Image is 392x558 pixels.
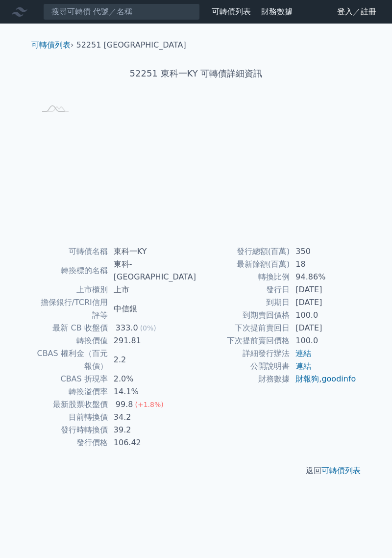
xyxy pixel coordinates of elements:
td: 中信銀 [108,296,196,322]
td: 詳細發行辦法 [196,347,290,360]
td: 最新股票收盤價 [35,398,108,411]
a: 登入／註冊 [329,4,384,20]
td: 291.81 [108,334,196,347]
td: 14.1% [108,385,196,398]
td: 轉換比例 [196,271,290,283]
td: 39.2 [108,424,196,436]
td: 18 [290,258,357,271]
td: 最新 CB 收盤價 [35,322,108,334]
td: 公開說明書 [196,360,290,373]
td: 東科一KY [108,245,196,258]
td: 發行時轉換價 [35,424,108,436]
td: , [290,373,357,385]
td: 100.0 [290,334,357,347]
a: 可轉債列表 [212,7,251,16]
a: 連結 [295,349,311,358]
td: 下次提前賣回價格 [196,334,290,347]
h1: 52251 東科一KY 可轉債詳細資訊 [24,67,368,80]
td: 發行日 [196,283,290,296]
a: 財務數據 [261,7,293,16]
li: 52251 [GEOGRAPHIC_DATA] [76,39,186,51]
td: 轉換溢價率 [35,385,108,398]
a: 財報狗 [295,374,319,383]
td: 到期賣回價格 [196,309,290,322]
td: 2.0% [108,373,196,385]
td: 34.2 [108,411,196,424]
iframe: Chat Widget [343,511,392,558]
div: 99.8 [114,398,135,411]
a: 連結 [295,361,311,371]
td: 2.2 [108,347,196,373]
div: 333.0 [114,322,140,334]
td: [DATE] [290,296,357,309]
td: 發行價格 [35,436,108,449]
td: 上市櫃別 [35,283,108,296]
td: 東科-[GEOGRAPHIC_DATA] [108,258,196,283]
input: 搜尋可轉債 代號／名稱 [43,3,200,20]
td: 100.0 [290,309,357,322]
td: 到期日 [196,296,290,309]
td: [DATE] [290,322,357,334]
td: 財務數據 [196,373,290,385]
td: 轉換價值 [35,334,108,347]
td: 106.42 [108,436,196,449]
td: 上市 [108,283,196,296]
span: (0%) [140,324,156,332]
td: CBAS 折現率 [35,373,108,385]
td: 最新餘額(百萬) [196,258,290,271]
a: goodinfo [321,374,356,383]
td: 轉換標的名稱 [35,258,108,283]
td: CBAS 權利金（百元報價） [35,347,108,373]
td: 擔保銀行/TCRI信用評等 [35,296,108,322]
a: 可轉債列表 [321,466,361,475]
span: (+1.8%) [135,401,163,408]
p: 返回 [24,465,368,477]
td: 350 [290,245,357,258]
td: 發行總額(百萬) [196,245,290,258]
td: 目前轉換價 [35,411,108,424]
td: 下次提前賣回日 [196,322,290,334]
td: 可轉債名稱 [35,245,108,258]
a: 可轉債列表 [31,40,71,50]
li: › [31,39,73,51]
td: [DATE] [290,283,357,296]
td: 94.86% [290,271,357,283]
